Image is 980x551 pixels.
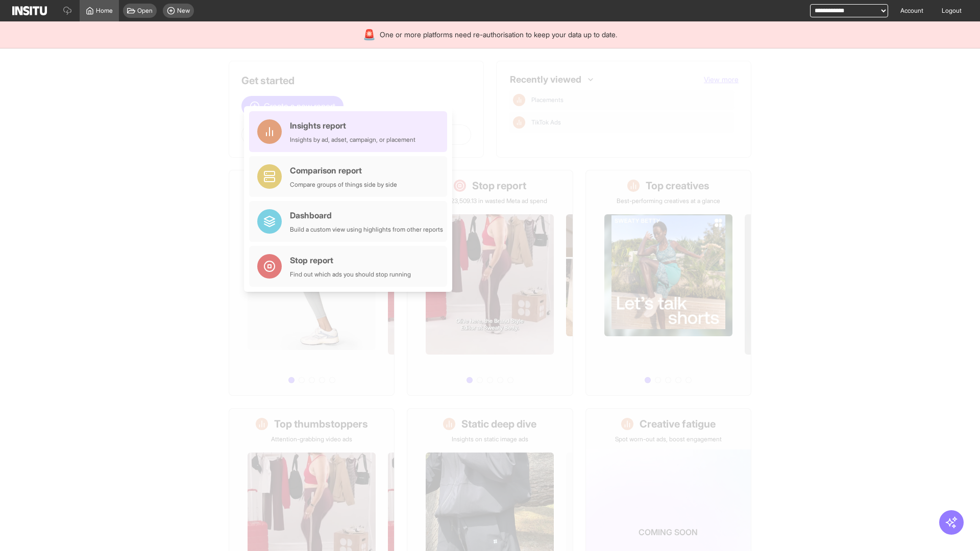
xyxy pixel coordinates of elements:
span: New [177,7,190,15]
div: Comparison report [290,164,397,177]
div: 🚨 [363,28,376,42]
div: Build a custom view using highlights from other reports [290,226,443,234]
span: Open [137,7,153,15]
div: Stop report [290,254,411,266]
div: Insights by ad, adset, campaign, or placement [290,136,415,144]
img: Logo [12,6,47,15]
div: Dashboard [290,209,443,221]
div: Compare groups of things side by side [290,181,397,189]
div: Insights report [290,119,415,132]
span: Home [96,7,113,15]
div: Find out which ads you should stop running [290,270,411,279]
span: One or more platforms need re-authorisation to keep your data up to date. [380,30,617,40]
